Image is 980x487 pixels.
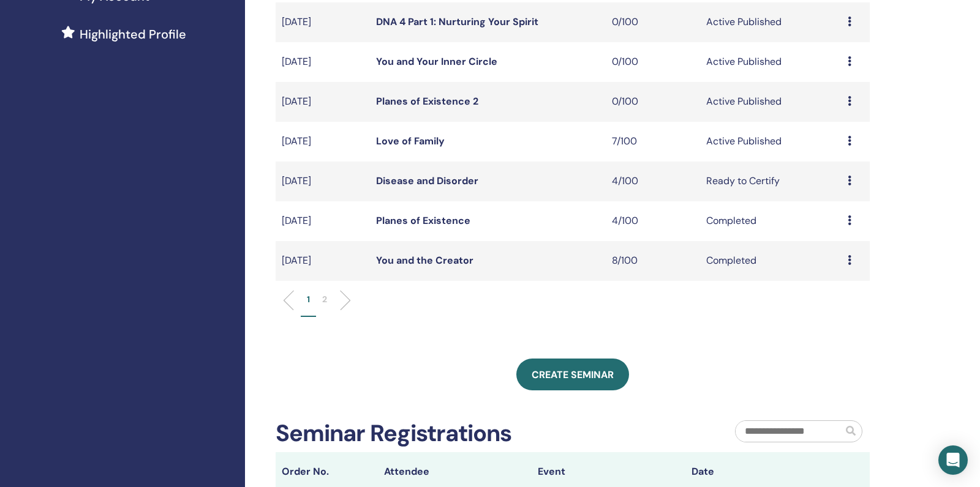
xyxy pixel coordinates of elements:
td: [DATE] [276,241,370,281]
a: Disease and Disorder [376,174,478,187]
td: Completed [700,201,842,241]
td: Ready to Certify [700,162,842,201]
td: 0/100 [606,2,700,42]
span: Highlighted Profile [80,25,186,43]
a: You and Your Inner Circle [376,55,497,68]
td: Active Published [700,122,842,162]
td: Completed [700,241,842,281]
div: Open Intercom Messenger [938,445,968,475]
td: 0/100 [606,42,700,82]
td: [DATE] [276,42,370,82]
td: 7/100 [606,122,700,162]
td: [DATE] [276,122,370,162]
td: 4/100 [606,162,700,201]
td: 4/100 [606,201,700,241]
td: Active Published [700,2,842,42]
p: 2 [322,293,327,306]
td: 0/100 [606,82,700,122]
td: 8/100 [606,241,700,281]
a: Planes of Existence [376,214,470,227]
td: Active Published [700,82,842,122]
td: [DATE] [276,2,370,42]
p: 1 [307,293,310,306]
td: [DATE] [276,82,370,122]
td: [DATE] [276,162,370,201]
a: Love of Family [376,135,445,147]
span: Create seminar [532,368,614,381]
a: DNA 4 Part 1: Nurturing Your Spirit [376,15,538,28]
h2: Seminar Registrations [276,420,511,448]
td: [DATE] [276,201,370,241]
a: Create seminar [516,359,629,390]
a: You and the Creator [376,254,473,267]
td: Active Published [700,42,842,82]
a: Planes of Existence 2 [376,95,478,108]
